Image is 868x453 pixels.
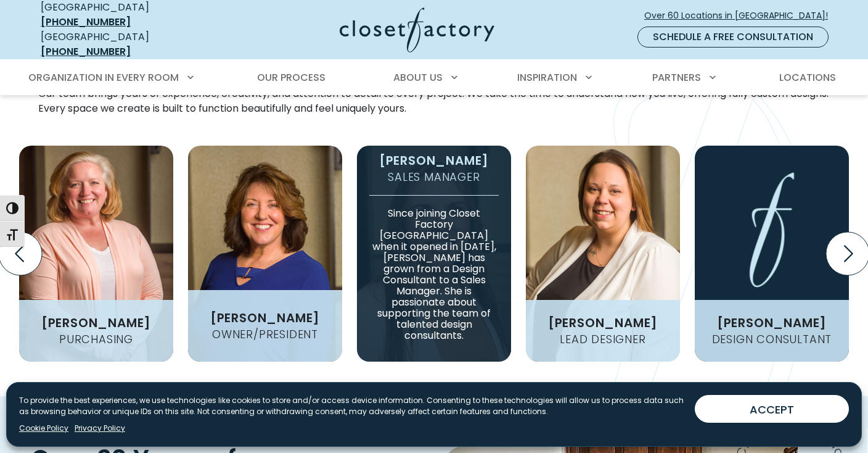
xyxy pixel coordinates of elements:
button: ACCEPT [695,395,849,423]
span: Over 60 Locations in [GEOGRAPHIC_DATA]! [644,9,838,22]
h3: [PERSON_NAME] [712,317,832,329]
img: Closet Factory Pittsburgh Patricia Malinak [19,146,173,362]
h4: Purchasing [54,334,138,345]
p: Since joining Closet Factory [GEOGRAPHIC_DATA] when it opened in [DATE], [PERSON_NAME] has grown ... [369,195,499,341]
img: Closet Factory Pittsburgh Michelle Walters [188,146,342,362]
img: Closet Factory Pittsburgh Meagen Bunner [526,146,680,362]
a: Privacy Policy [75,423,125,434]
span: Inspiration [517,70,577,85]
h3: [PERSON_NAME] [374,154,494,167]
h4: Sales Manager [383,172,485,183]
span: Organization in Every Room [28,70,179,85]
span: About Us [393,70,443,85]
span: Our Process [257,70,325,85]
a: [PHONE_NUMBER] [41,44,131,59]
span: Locations [779,70,836,85]
h4: Lead Designer [555,334,650,345]
h4: Owner/President [207,329,323,340]
p: Our team brings years of experience, creativity, and attention to detail to every project. We tak... [38,86,830,116]
img: Closet Factory Logo [340,7,494,52]
a: Over 60 Locations in [GEOGRAPHIC_DATA]! [644,5,838,27]
a: Schedule a Free Consultation [637,27,829,48]
a: [PHONE_NUMBER] [41,15,131,29]
h3: [PERSON_NAME] [36,317,156,329]
a: Cookie Policy [19,423,68,434]
h4: Design Consultant [707,334,837,345]
img: Cindy Cunningham [695,146,849,362]
nav: Primary Menu [20,60,848,95]
div: [GEOGRAPHIC_DATA] [41,30,219,59]
span: Partners [652,70,701,85]
h3: [PERSON_NAME] [543,317,663,329]
p: To provide the best experiences, we use technologies like cookies to store and/or access device i... [19,395,685,417]
h3: [PERSON_NAME] [205,312,325,324]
